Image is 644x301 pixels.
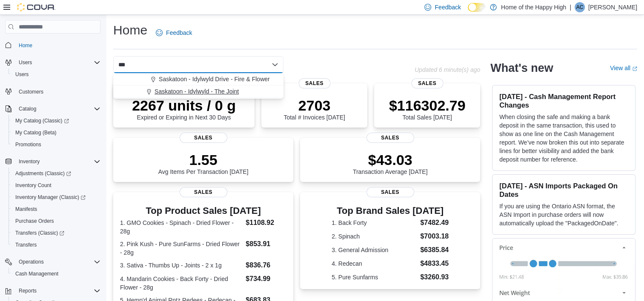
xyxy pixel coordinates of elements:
[298,78,330,88] span: Sales
[12,204,40,214] a: Manifests
[12,180,55,190] a: Inventory Count
[15,87,47,97] a: Customers
[12,69,32,80] a: Users
[15,257,100,267] span: Operations
[166,28,192,37] span: Feedback
[332,273,417,281] dt: 5. Pure Sunfarms
[15,40,36,51] a: Home
[15,40,100,50] span: Home
[12,228,100,238] span: Transfers (Classic)
[15,104,100,114] span: Catalog
[19,258,44,265] span: Operations
[9,203,104,215] button: Manifests
[15,71,29,78] span: Users
[435,3,461,11] span: Feedback
[9,127,104,139] button: My Catalog (Beta)
[499,182,628,199] h3: [DATE] - ASN Imports Packaged On Dates
[152,24,195,41] a: Feedback
[246,218,286,228] dd: $1108.92
[15,141,41,148] span: Promotions
[15,241,37,248] span: Transfers
[15,117,69,124] span: My Catalog (Classic)
[15,170,71,177] span: Adjustments (Classic)
[113,73,283,85] button: Saskatoon - Idylwyld Drive - Fire & Flower
[501,2,566,12] p: Home of the Happy High
[411,78,443,88] span: Sales
[420,245,449,255] dd: $6385.84
[415,66,480,73] p: Updated 6 minute(s) ago
[158,151,249,175] div: Avg Items Per Transaction [DATE]
[120,219,242,236] dt: 1. GMO Cookies - Spinach - Dried Flower - 28g
[9,239,104,251] button: Transfers
[2,156,104,168] button: Inventory
[9,115,104,127] a: My Catalog (Classic)
[15,194,86,201] span: Inventory Manager (Classic)
[12,269,62,279] a: Cash Management
[12,168,74,179] a: Adjustments (Classic)
[15,270,58,277] span: Cash Management
[113,22,147,39] h1: Home
[12,128,60,138] a: My Catalog (Beta)
[15,57,35,68] button: Users
[332,246,417,254] dt: 3. General Admission
[12,139,45,150] a: Promotions
[283,97,345,114] p: 2703
[15,206,37,213] span: Manifests
[15,156,100,167] span: Inventory
[113,73,283,98] div: Choose from the following options
[9,215,104,227] button: Purchase Orders
[332,259,417,268] dt: 4. Redecan
[12,240,100,250] span: Transfers
[120,261,242,270] dt: 3. Sativa - Thumbs Up - Joints - 2 x 1g
[246,260,286,270] dd: $836.76
[283,97,345,121] div: Total # Invoices [DATE]
[9,68,104,80] button: Users
[332,206,449,216] h3: Top Brand Sales [DATE]
[2,285,104,297] button: Reports
[632,66,637,71] svg: External link
[2,39,104,51] button: Home
[9,227,104,239] a: Transfers (Classic)
[12,139,100,150] span: Promotions
[19,88,43,95] span: Customers
[9,191,104,203] a: Inventory Manager (Classic)
[15,104,40,114] button: Catalog
[120,240,242,257] dt: 2. Pink Kush - Pure SunFarms - Dried Flower - 28g
[588,2,637,12] p: [PERSON_NAME]
[9,168,104,179] a: Adjustments (Classic)
[17,3,55,11] img: Cova
[2,57,104,68] button: Users
[420,272,449,282] dd: $3260.93
[12,180,100,190] span: Inventory Count
[132,97,236,121] div: Expired or Expiring in Next 30 Days
[468,3,486,12] input: Dark Mode
[490,61,553,75] h2: What's new
[12,228,68,238] a: Transfers (Classic)
[158,151,249,168] p: 1.55
[180,133,227,143] span: Sales
[15,218,54,224] span: Purchase Orders
[12,69,100,80] span: Users
[499,202,628,227] p: If you are using the Ontario ASN format, the ASN Import in purchase orders will now automatically...
[12,116,72,126] a: My Catalog (Classic)
[180,187,227,197] span: Sales
[366,133,414,143] span: Sales
[12,269,100,279] span: Cash Management
[332,219,417,227] dt: 1. Back Forty
[12,128,100,138] span: My Catalog (Beta)
[120,206,286,216] h3: Top Product Sales [DATE]
[12,216,100,226] span: Purchase Orders
[19,287,37,294] span: Reports
[2,256,104,268] button: Operations
[2,103,104,115] button: Catalog
[246,239,286,249] dd: $853.91
[15,286,100,296] span: Reports
[246,274,286,284] dd: $734.99
[366,187,414,197] span: Sales
[19,105,36,112] span: Catalog
[570,2,571,12] p: |
[15,257,47,267] button: Operations
[353,151,428,175] div: Transaction Average [DATE]
[15,86,100,97] span: Customers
